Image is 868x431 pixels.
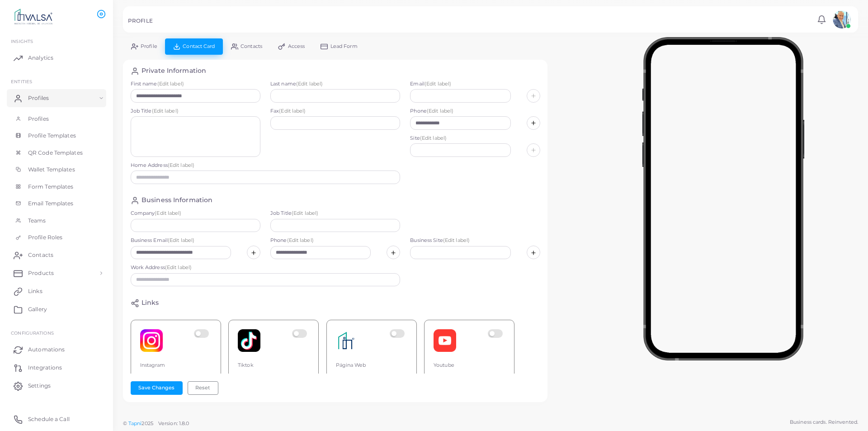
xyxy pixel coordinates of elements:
img: logo [8,9,58,25]
span: Configurations [11,330,54,336]
a: Email Templates [7,195,106,212]
span: Contacts [241,44,262,49]
a: Integrations [7,359,106,377]
div: Página Web [336,362,407,369]
span: Version: 1.8.0 [158,420,189,426]
div: Instagram [140,362,212,369]
span: Email Templates [28,199,74,208]
button: Reset [188,381,218,395]
label: Home Address [131,162,401,169]
a: Profile Templates [7,127,106,144]
a: Schedule a Call [7,410,106,428]
span: Profile [141,44,157,49]
span: ENTITIES [11,79,32,84]
h5: PROFILE [128,18,153,24]
img: 9fk3w6G974fjNl3gX7t9bOUidVz2nU4k-1721851587600.png [336,329,359,352]
span: (Edit label) [425,81,451,87]
span: (Edit label) [168,162,194,168]
span: Profiles [28,94,49,102]
span: Integrations [28,364,62,372]
a: Profiles [7,110,106,128]
span: (Edit label) [427,108,453,114]
a: QR Code Templates [7,144,106,161]
label: Fax [270,108,400,115]
label: Site [410,135,540,142]
span: 2025 [142,420,153,427]
label: Business Site [410,237,540,244]
label: Job Title [270,210,400,217]
img: phone-mock.b55596b7.png [642,37,804,360]
span: © [123,420,189,427]
a: Contacts [7,246,106,264]
span: (Edit label) [165,264,192,270]
img: tiktok.png [238,329,260,352]
span: Schedule a Call [28,415,70,423]
button: Save Changes [131,381,183,395]
span: (Edit label) [287,237,314,243]
a: Automations [7,341,106,359]
div: Tiktok [238,362,309,369]
span: Contact Card [183,44,215,49]
span: Profiles [28,115,49,123]
span: (Edit label) [168,237,194,243]
span: Access [288,44,305,49]
label: Work Address [131,264,401,271]
img: youtube.png [434,329,456,352]
label: Phone [410,108,540,115]
label: Business Email [131,237,260,244]
a: Gallery [7,300,106,318]
span: (Edit label) [296,81,323,87]
h4: Private Information [142,67,206,76]
a: avatar [830,10,853,28]
a: Links [7,282,106,300]
label: Last name [270,81,400,88]
span: INSIGHTS [11,38,33,44]
span: Contacts [28,251,53,259]
span: Teams [28,217,46,225]
h4: Links [142,299,159,308]
span: (Edit label) [292,210,318,216]
span: (Edit label) [420,135,447,141]
div: Youtube [434,362,505,369]
span: Automations [28,346,65,354]
span: Gallery [28,305,47,313]
span: (Edit label) [155,210,181,216]
span: Business cards. Reinvented. [790,418,858,426]
a: Analytics [7,49,106,67]
span: Links [28,287,42,295]
span: Profile Roles [28,233,62,242]
a: Form Templates [7,178,106,195]
a: Settings [7,377,106,395]
span: Products [28,269,54,277]
span: QR Code Templates [28,149,83,157]
span: (Edit label) [157,81,184,87]
span: (Edit label) [279,108,306,114]
h4: Business Information [142,196,212,205]
a: Tapni [128,420,142,426]
span: Lead Form [330,44,358,49]
span: (Edit label) [152,108,179,114]
span: Form Templates [28,183,74,191]
span: Profile Templates [28,132,76,140]
span: Settings [28,382,51,390]
label: First name [131,81,260,88]
img: instagram.png [140,329,163,352]
a: Profiles [7,89,106,107]
span: Analytics [28,54,53,62]
a: Products [7,264,106,282]
img: avatar [833,10,851,28]
a: Profile Roles [7,229,106,246]
label: Job Title [131,108,260,115]
span: Wallet Templates [28,166,75,174]
label: Phone [270,237,400,244]
span: (Edit label) [443,237,470,243]
a: Teams [7,212,106,229]
a: Wallet Templates [7,161,106,178]
label: Email [410,81,540,88]
label: Company [131,210,260,217]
